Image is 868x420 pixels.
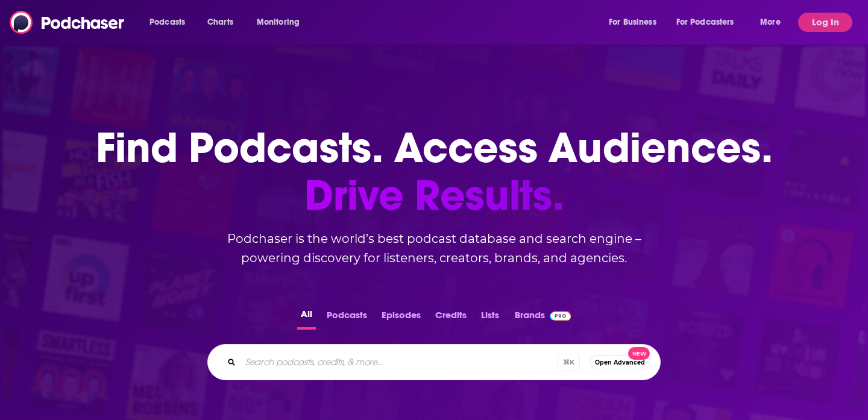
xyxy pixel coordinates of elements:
[515,306,571,330] a: BrandsPodchaser Pro
[323,306,371,330] button: Podcasts
[149,14,185,31] span: Podcasts
[96,124,773,219] h1: Find Podcasts. Access Audiences.
[609,14,656,31] span: For Business
[558,354,580,371] span: ⌘ K
[248,13,315,32] button: open menu
[550,311,571,321] img: Podchaser Pro
[378,306,424,330] button: Episodes
[595,359,645,366] span: Open Advanced
[760,14,781,31] span: More
[752,13,796,32] button: open menu
[628,347,650,360] span: New
[193,229,675,268] h2: Podchaser is the world’s best podcast database and search engine – powering discovery for listene...
[297,306,316,330] button: All
[590,355,650,369] button: Open AdvancedNew
[10,11,125,34] img: Podchaser - Follow, Share and Rate Podcasts
[676,14,734,31] span: For Podcasters
[257,14,300,31] span: Monitoring
[141,13,201,32] button: open menu
[432,306,470,330] button: Credits
[668,13,752,32] button: open menu
[207,344,661,380] div: Search podcasts, credits, & more...
[207,14,233,31] span: Charts
[200,13,241,32] a: Charts
[96,172,773,219] span: Drive Results.
[477,306,503,330] button: Lists
[600,13,671,32] button: open menu
[241,353,558,372] input: Search podcasts, credits, & more...
[798,13,852,32] button: Log In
